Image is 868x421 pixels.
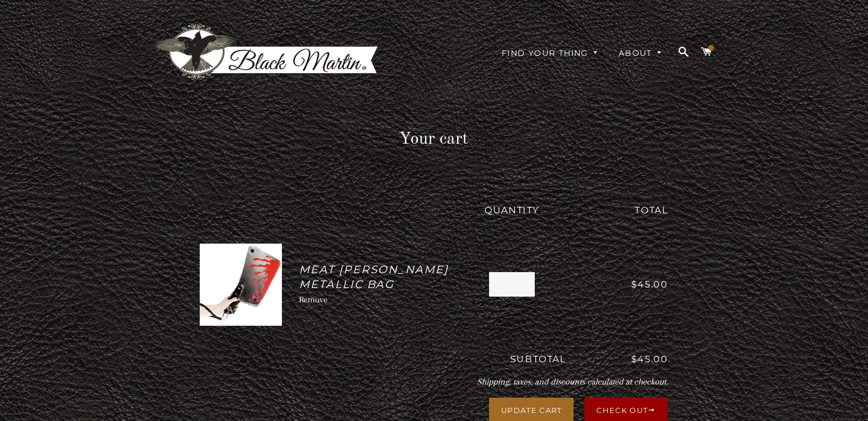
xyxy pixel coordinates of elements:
em: Shipping, taxes, and discounts calculated at checkout. [477,377,668,387]
div: Total [543,203,668,217]
a: About [610,39,672,68]
img: Black Martin [152,23,380,82]
p: Subtotal [473,352,603,366]
p: $45.00 [603,352,668,366]
div: Quantity [481,203,543,217]
h1: Your cart [200,127,668,151]
img: Meat Cleaver Metallic Bag [200,244,282,326]
a: Find Your Thing [493,39,608,68]
span: $45.00 [631,279,668,290]
a: Remove [299,294,328,305]
a: Meat [PERSON_NAME] Metallic Bag [299,262,481,293]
